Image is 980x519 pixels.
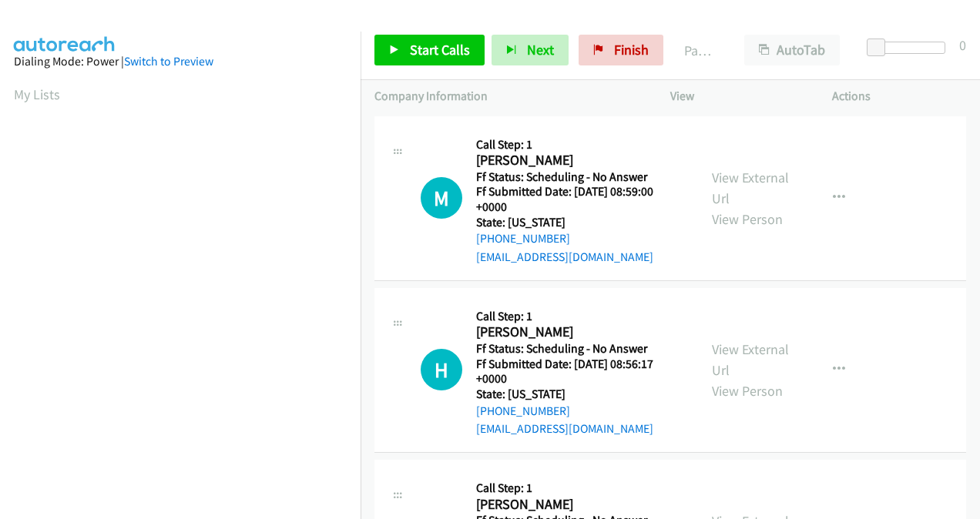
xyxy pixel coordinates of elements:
[476,184,684,214] h5: Ff Submitted Date: [DATE] 08:59:00 +0000
[712,169,789,207] a: View External Url
[712,340,789,379] a: View External Url
[712,210,783,228] a: View Person
[476,323,679,341] h2: [PERSON_NAME]
[476,249,653,264] a: [EMAIL_ADDRESS][DOMAIN_NAME]
[476,215,684,230] h5: State: [US_STATE]
[874,42,945,54] div: Delay between calls (in seconds)
[124,54,213,69] a: Switch to Preview
[476,357,684,387] h5: Ff Submitted Date: [DATE] 08:56:17 +0000
[421,349,462,390] div: The call is yet to be attempted
[476,496,679,514] h2: [PERSON_NAME]
[684,40,717,61] p: Paused
[579,35,663,65] a: Finish
[476,137,684,152] h5: Call Step: 1
[527,41,554,59] span: Next
[476,480,684,496] h5: Call Step: 1
[410,41,470,59] span: Start Calls
[14,52,347,71] div: Dialing Mode: Power |
[492,35,569,65] button: Next
[14,85,60,103] a: My Lists
[476,403,570,418] a: [PHONE_NUMBER]
[476,421,653,436] a: [EMAIL_ADDRESS][DOMAIN_NAME]
[421,177,462,219] h1: M
[712,382,783,400] a: View Person
[374,35,485,65] a: Start Calls
[476,309,684,324] h5: Call Step: 1
[832,87,966,105] p: Actions
[476,169,684,185] h5: Ff Status: Scheduling - No Answer
[476,387,684,402] h5: State: [US_STATE]
[959,35,966,55] div: 0
[421,349,462,390] h1: H
[421,177,462,219] div: The call is yet to be attempted
[374,87,643,105] p: Company Information
[614,41,649,59] span: Finish
[476,152,679,169] h2: [PERSON_NAME]
[670,87,804,105] p: View
[476,231,570,246] a: [PHONE_NUMBER]
[476,341,684,357] h5: Ff Status: Scheduling - No Answer
[744,35,840,65] button: AutoTab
